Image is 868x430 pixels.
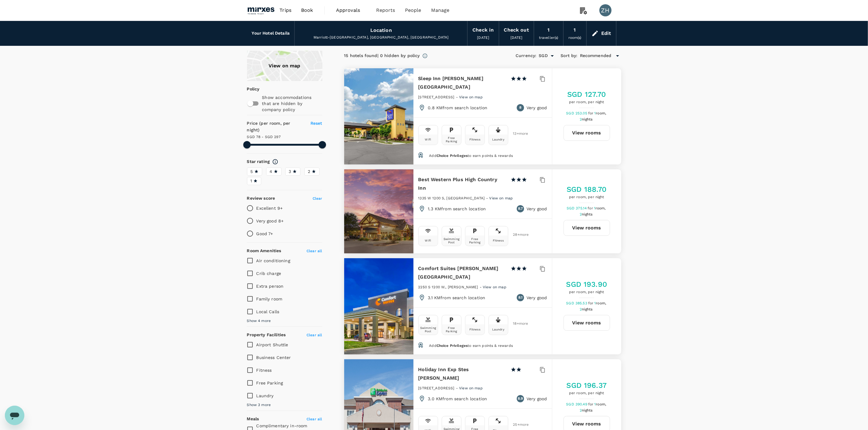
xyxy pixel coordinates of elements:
[307,249,322,253] span: Clear all
[425,138,431,141] div: Wifi
[504,26,529,34] div: Check out
[477,36,489,40] span: [DATE]
[595,301,607,305] span: 1
[247,318,271,324] span: Show 4 more
[467,237,483,244] div: Free Parking
[567,90,606,99] h5: SGD 127.70
[247,195,275,202] h6: Review score
[256,284,284,289] span: Extra person
[548,52,557,60] button: Open
[429,344,513,348] span: Add to earn points & rewards
[428,396,487,402] p: 3.0 KM from search location
[300,35,462,41] div: Marriott-[GEOGRAPHIC_DATA], [GEOGRAPHIC_DATA], [GEOGRAPHIC_DATA]
[418,74,506,91] h6: Sleep Inn [PERSON_NAME][GEOGRAPHIC_DATA]
[256,309,280,314] span: Local Calls
[588,206,594,210] span: for
[596,402,606,406] span: room,
[595,402,607,406] span: 1
[588,402,594,406] span: for
[527,295,547,301] p: Very good
[307,417,322,421] span: Clear all
[527,396,547,402] p: Very good
[456,95,459,99] span: -
[420,326,437,333] div: Swimming Pool
[247,120,304,134] h6: Price (per room, per night)
[247,51,322,81] a: View on map
[418,386,455,390] span: [STREET_ADDRESS]
[247,402,271,408] span: Show 3 more
[376,7,395,14] span: Reports
[480,285,483,289] span: -
[256,205,283,211] p: Excellent 9+
[247,416,259,422] h6: Meals
[256,368,272,373] span: Fitness
[582,408,593,412] span: nights
[596,111,606,115] span: room,
[588,301,594,305] span: for
[561,52,578,59] h6: Sort by :
[516,52,536,59] h6: Currency :
[443,326,460,333] div: Free Parking
[418,95,455,99] span: [STREET_ADDRESS]
[518,295,523,301] span: 8.1
[601,29,611,38] div: Edit
[513,233,522,237] span: 28 + more
[510,36,523,40] span: [DATE]
[567,390,607,396] span: per room, per night
[580,52,612,59] span: Recommended
[247,135,281,139] span: SGD 78 - SGD 297
[469,138,480,141] div: Fitness
[483,285,506,289] span: View on map
[301,7,313,14] span: Book
[582,117,593,121] span: nights
[469,328,480,331] div: Fitness
[344,52,420,59] div: 15 hotels found | 0 hidden by policy
[247,332,286,338] h6: Property Facilities
[443,136,460,143] div: Free Parking
[247,158,270,165] h6: Star rating
[418,285,478,289] span: 2250 S 1200 W., [PERSON_NAME]
[247,248,281,254] h6: Room Amenities
[566,402,588,406] span: SGD 390.49
[527,206,547,212] p: Very good
[252,30,290,37] h6: Your Hotel Details
[564,315,610,331] button: View rooms
[256,393,274,398] span: Laundry
[443,237,460,244] div: Swimming Pool
[594,206,607,210] span: 1
[566,289,607,295] span: per room, per night
[256,271,281,276] span: Crib charge
[429,154,513,158] span: Add to earn points & rewards
[596,301,606,305] span: room,
[262,94,322,113] p: Show accommodations that are hidden by company policy
[5,406,24,425] iframe: Button to launch messaging window
[418,175,506,192] h6: Best Western Plus High Country Inn
[251,178,252,184] span: 1
[428,105,488,111] p: 0.8 KM from search location
[431,7,450,14] span: Manage
[313,196,322,201] span: Clear
[456,386,459,390] span: -
[256,231,273,237] p: Good 7+
[493,239,504,242] div: Fitness
[289,168,291,175] span: 3
[513,132,522,136] span: 13 + more
[256,296,283,301] span: Family room
[459,94,483,99] a: View on map
[492,138,504,141] div: Laundry
[568,36,582,40] span: room(s)
[564,125,610,141] a: View rooms
[418,365,506,382] h6: Holiday Inn Exp Stes [PERSON_NAME]
[310,121,322,126] span: Reset
[459,385,483,390] a: View on map
[567,194,607,200] span: per room, per night
[256,218,284,224] p: Very good 8+
[567,99,606,105] span: per room, per night
[574,26,576,34] div: 1
[428,295,485,301] p: 3.1 KM from search location
[489,196,513,200] span: View on map
[247,86,251,92] p: Policy
[566,279,607,289] h5: SGD 193.90
[492,328,504,331] div: Laundry
[418,264,506,281] h6: Comfort Suites [PERSON_NAME][GEOGRAPHIC_DATA]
